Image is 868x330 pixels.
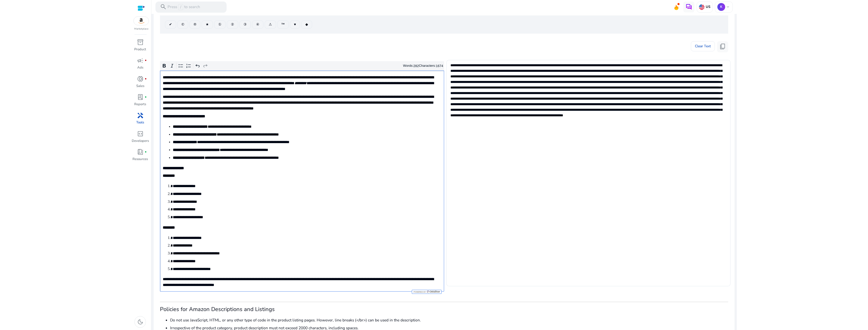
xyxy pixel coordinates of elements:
[227,20,238,29] button: ②
[137,112,144,119] span: handyman
[137,319,144,325] span: dark_mode
[239,20,251,29] button: ③
[132,157,148,162] p: Resources
[131,148,149,166] a: book_4fiber_manual_recordResources
[137,94,144,100] span: lab_profile
[436,64,443,68] label: 1674
[218,22,222,27] span: ①
[145,96,147,98] span: fiber_manual_record
[137,39,144,46] span: inventory_2
[137,57,144,64] span: campaign
[243,22,247,27] span: ③
[202,20,213,29] button: ★
[131,56,149,74] a: campaignfiber_manual_recordAds
[131,93,149,111] a: lab_profilefiber_manual_recordReports
[177,20,188,29] button: ©
[719,43,726,50] span: content_copy
[413,64,419,68] label: 282
[160,4,167,10] span: search
[704,5,710,9] p: US
[160,61,444,71] div: Editor toolbar
[178,4,183,10] span: /
[214,20,226,29] button: ①
[181,22,184,27] span: ©
[269,22,272,27] span: ⚠
[189,20,200,29] button: ®
[695,41,711,51] span: Clear Text
[145,151,147,153] span: fiber_manual_record
[265,20,276,29] button: ⚠
[252,20,263,29] button: ④
[717,3,725,11] p: K
[231,22,234,27] span: ②
[699,4,704,10] img: us.svg
[137,130,144,137] span: code_blocks
[281,22,285,27] span: ™
[131,38,149,56] a: inventory_2Product
[137,149,144,155] span: book_4
[136,84,144,89] p: Sales
[131,129,149,148] a: code_blocksDevelopers
[206,22,209,27] span: ★
[256,22,259,27] span: ④
[160,306,728,313] h3: Policies for Amazon Descriptions and Listings
[132,139,149,144] p: Developers
[170,317,728,323] li: Do not use JavaScript, HTML, or any other type of code in the product listing pages. However, lin...
[290,20,300,29] button: ♥
[145,78,147,80] span: fiber_manual_record
[403,63,443,69] div: Words: Characters:
[294,22,296,27] span: ♥
[137,65,143,70] p: Ads
[137,76,144,82] span: donut_small
[134,17,149,25] img: amazon.svg
[169,22,172,27] span: ✔
[301,20,312,29] button: ◆
[726,5,730,9] span: keyboard_arrow_down
[134,102,146,107] p: Reports
[136,120,144,125] p: Tools
[194,22,196,27] span: ®
[717,41,728,52] button: content_copy
[165,20,176,29] button: ✔
[134,47,146,52] p: Product
[413,291,426,293] span: Powered by
[160,71,444,292] div: Rich Text Editor. Editing area: main. Press Alt+0 for help.
[131,111,149,129] a: handymanTools
[145,59,147,62] span: fiber_manual_record
[131,75,149,93] a: donut_smallfiber_manual_recordSales
[168,4,200,10] p: Press to search
[134,27,148,31] p: Marketplace
[691,41,715,51] button: Clear Text
[277,20,289,29] button: ™
[305,22,308,27] span: ◆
